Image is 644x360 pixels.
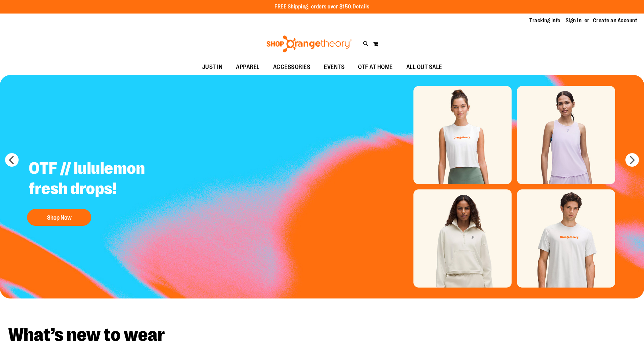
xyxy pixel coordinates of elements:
span: JUST IN [202,59,223,75]
span: ALL OUT SALE [406,59,442,75]
span: APPAREL [236,59,260,75]
span: EVENTS [324,59,344,75]
span: OTF AT HOME [358,59,393,75]
a: Details [353,4,369,10]
button: Shop Now [27,209,91,226]
a: Tracking Info [529,17,560,24]
h2: OTF // lululemon fresh drops! [24,153,192,206]
img: Shop Orangetheory [265,35,353,52]
p: FREE Shipping, orders over $150. [275,3,369,11]
a: OTF // lululemon fresh drops! Shop Now [24,153,192,229]
a: Create an Account [593,17,638,24]
h2: What’s new to wear [8,326,636,344]
button: prev [5,153,19,167]
span: ACCESSORIES [273,59,311,75]
button: next [625,153,639,167]
a: Sign In [566,17,582,24]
